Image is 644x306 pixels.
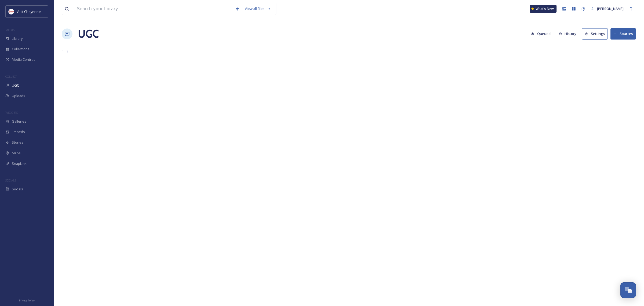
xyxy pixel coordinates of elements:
button: Sources [610,28,636,39]
span: UGC [12,83,19,88]
span: SnapLink [12,161,27,166]
span: Library [12,36,23,41]
button: Queued [528,29,553,39]
span: Visit Cheyenne [17,9,41,14]
span: Uploads [12,93,25,98]
span: Embeds [12,129,25,134]
a: Queued [528,29,556,39]
a: View all files [242,3,273,14]
span: Galleries [12,119,26,124]
button: History [556,29,579,39]
a: UGC [78,26,99,42]
span: WIDGETS [5,111,18,115]
a: [PERSON_NAME] [588,3,626,14]
span: Socials [12,187,23,192]
span: Privacy Policy [19,299,35,302]
a: Settings [582,28,610,39]
span: COLLECT [5,74,17,79]
a: Privacy Policy [19,297,35,303]
span: SOCIALS [5,178,16,182]
span: Media Centres [12,57,35,62]
button: Settings [582,28,608,39]
span: MEDIA [5,28,15,32]
span: Maps [12,151,21,156]
span: Stories [12,140,23,145]
img: visit_cheyenne_logo.jpeg [9,9,14,14]
span: [PERSON_NAME] [597,6,624,11]
span: Collections [12,47,30,52]
button: Open Chat [620,282,636,298]
a: History [556,29,582,39]
a: What's New [530,5,557,13]
input: Search your library [74,3,232,15]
